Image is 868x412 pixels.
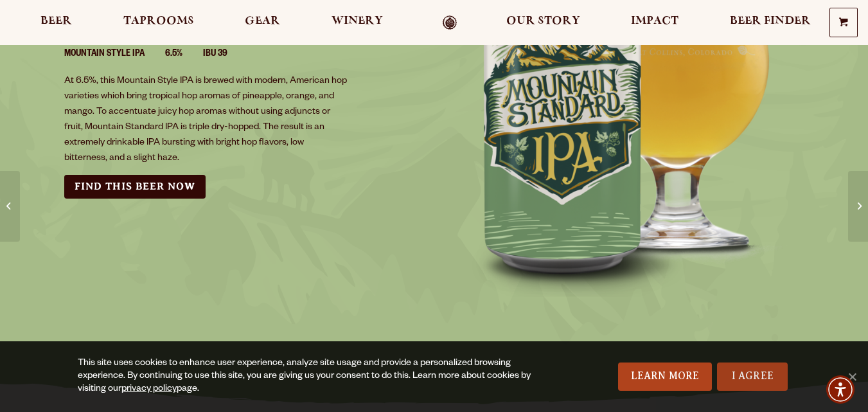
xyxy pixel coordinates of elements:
a: Winery [323,15,391,30]
span: Beer Finder [730,16,811,26]
li: Mountain Style IPA [64,46,165,63]
a: Gear [236,15,288,30]
a: Impact [623,15,687,30]
a: Find this Beer Now [64,175,206,199]
li: 6.5% [165,46,203,63]
span: Impact [631,16,678,26]
span: Our Story [506,16,580,26]
a: Beer [32,15,80,30]
span: Taprooms [123,16,194,26]
li: IBU 39 [203,46,248,63]
a: I Agree [717,363,788,391]
div: This site uses cookies to enhance user experience, analyze site usage and provide a personalized ... [78,357,560,396]
a: Taprooms [115,15,202,30]
span: Winery [332,16,383,26]
a: Learn More [618,363,713,391]
a: Our Story [498,15,589,30]
span: Beer [40,16,72,26]
div: Accessibility Menu [826,375,855,404]
p: At 6.5%, this Mountain Style IPA is brewed with modern, American hop varieties which bring tropic... [64,74,348,166]
a: Odell Home [426,15,474,30]
span: Gear [245,16,280,26]
a: privacy policy [121,384,177,395]
a: Beer Finder [722,15,819,30]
